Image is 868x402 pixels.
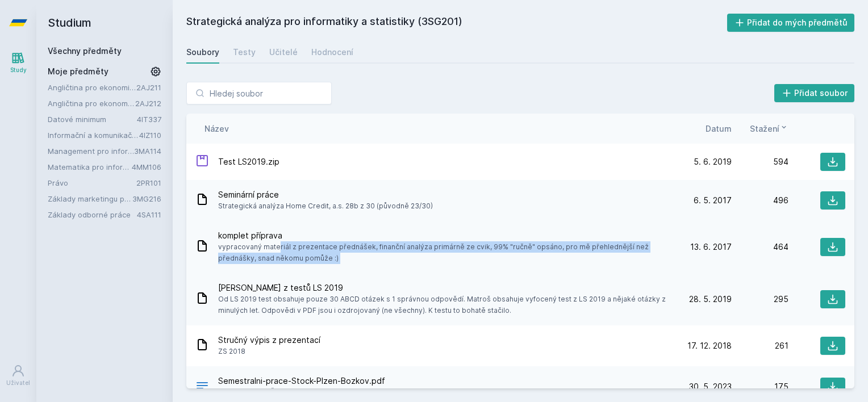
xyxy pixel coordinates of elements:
[48,129,139,141] a: Informační a komunikační technologie
[706,123,732,135] button: Datum
[732,381,788,392] div: 175
[48,46,122,56] a: Všechny předměty
[137,210,161,219] a: 4SA111
[750,123,788,135] button: Stažení
[311,47,353,58] div: Hodnocení
[186,41,219,64] a: Soubory
[774,84,855,102] button: Přidat soubor
[48,98,135,109] a: Angličtina pro ekonomická studia 2 (B2/C1)
[48,193,132,204] a: Základy marketingu pro informatiky a statistiky
[694,195,732,206] span: 6. 5. 2017
[218,200,433,212] span: Strategická analýza Home Credit, a.s. 28b z 30 (původně 23/30)
[750,123,779,135] span: Stažení
[134,146,161,156] a: 3MA114
[48,161,132,173] a: Matematika pro informatiky
[195,154,209,170] div: ZIP
[218,189,433,200] span: Seminární práce
[135,99,161,108] a: 2AJ212
[136,178,161,187] a: 2PR101
[727,14,855,32] button: Přidat do mých předmětů
[311,41,353,64] a: Hodnocení
[269,41,298,64] a: Učitelé
[218,387,444,398] span: SP na 25/30 od Štamfestový! Držte se kostry a máte napůl vyhráno.
[186,14,727,32] h2: Strategická analýza pro informatiky a statistiky (3SG201)
[218,241,670,264] span: vypracovaný materiál z prezentace přednášek, finanční analýza primárně ze cvik, 99% "ručně" opsán...
[132,194,161,203] a: 3MG216
[186,82,332,104] input: Hledej soubor
[218,156,279,167] span: Test LS2019.zip
[10,66,27,74] div: Study
[233,47,256,58] div: Testy
[689,294,732,305] span: 28. 5. 2019
[139,131,161,140] a: 4IZ110
[689,381,732,392] span: 30. 5. 2023
[48,114,137,125] a: Datové minimum
[732,241,788,253] div: 464
[694,156,732,167] span: 5. 6. 2019
[732,195,788,206] div: 496
[732,294,788,305] div: 295
[690,241,732,253] span: 13. 6. 2017
[732,156,788,167] div: 594
[195,379,209,395] div: PDF
[48,82,136,93] a: Angličtina pro ekonomická studia 1 (B2/C1)
[136,83,161,92] a: 2AJ211
[48,145,134,157] a: Management pro informatiky a statistiky
[218,375,444,387] span: Semestralni-prace-Stock-Plzen-Bozkov.pdf
[218,346,320,357] span: ZS 2018
[218,294,670,316] span: Od LS 2019 test obsahuje pouze 30 ABCD otázek s 1 správnou odpovědí. Matroš obsahuje vyfocený tes...
[6,379,30,387] div: Uživatel
[137,115,161,124] a: 4IT337
[186,47,219,58] div: Soubory
[48,66,108,77] span: Moje předměty
[48,209,137,220] a: Základy odborné práce
[233,41,256,64] a: Testy
[687,340,732,351] span: 17. 12. 2018
[732,340,788,351] div: 261
[218,334,320,346] span: Stručný výpis z prezentací
[205,123,229,135] button: Název
[2,358,34,393] a: Uživatel
[218,230,670,241] span: komplet příprava
[48,177,136,189] a: Právo
[218,282,670,294] span: [PERSON_NAME] z testů LS 2019
[132,162,161,171] a: 4MM106
[269,47,298,58] div: Učitelé
[2,45,34,80] a: Study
